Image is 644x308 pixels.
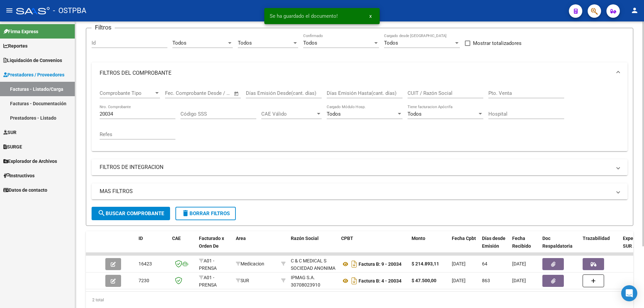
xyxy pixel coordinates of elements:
[3,158,57,165] span: Explorador de Archivos
[512,236,531,249] span: Fecha Recibido
[412,261,439,266] strong: $ 214.893,11
[542,236,573,249] span: Doc Respaldatoria
[139,278,149,283] span: 7230
[92,183,628,199] mat-expansion-panel-header: MAS FILTROS
[449,231,479,261] datatable-header-cell: Fecha Cpbt
[193,90,225,96] input: End date
[482,278,490,283] span: 863
[261,111,316,117] span: CAE Válido
[3,42,28,50] span: Reportes
[412,278,436,283] strong: $ 47.500,00
[136,231,169,261] datatable-header-cell: ID
[92,207,170,220] button: Buscar Comprobante
[100,188,611,195] mat-panel-title: MAS FILTROS
[512,278,526,283] span: [DATE]
[172,40,186,46] span: Todos
[291,274,315,282] div: IPMAG S.A.
[288,231,338,261] datatable-header-cell: Razón Social
[482,261,487,266] span: 64
[92,84,628,151] div: FILTROS DEL COMPROBANTE
[233,231,278,261] datatable-header-cell: Area
[3,143,22,150] span: SURGE
[139,261,152,266] span: 16423
[236,278,249,283] span: SUR
[359,278,401,284] strong: Factura B: 4 - 20034
[291,236,319,241] span: Razón Social
[92,62,628,84] mat-expansion-panel-header: FILTROS DEL COMPROBANTE
[583,236,610,241] span: Trazabilidad
[196,231,233,261] datatable-header-cell: Facturado x Orden De
[350,259,359,269] i: Descargar documento
[3,172,35,179] span: Instructivos
[3,57,62,64] span: Liquidación de Convenios
[341,236,353,241] span: CPBT
[631,6,639,14] mat-icon: person
[291,257,336,271] div: 30707174702
[291,274,336,288] div: 30708023910
[452,261,466,266] span: [DATE]
[509,231,540,261] datatable-header-cell: Fecha Recibido
[338,231,409,261] datatable-header-cell: CPBT
[408,111,422,117] span: Todos
[350,275,359,286] i: Descargar documento
[92,23,115,32] h3: Filtros
[175,207,236,220] button: Borrar Filtros
[238,40,252,46] span: Todos
[5,6,13,14] mat-icon: menu
[165,90,187,96] input: Start date
[3,186,47,194] span: Datos de contacto
[512,261,526,266] span: [DATE]
[452,278,466,283] span: [DATE]
[384,40,398,46] span: Todos
[452,236,476,241] span: Fecha Cpbt
[98,210,164,217] span: Buscar Comprobante
[369,13,372,19] span: x
[92,159,628,175] mat-expansion-panel-header: FILTROS DE INTEGRACION
[270,13,338,19] span: Se ha guardado el documento!
[233,90,240,98] button: Open calendar
[479,231,509,261] datatable-header-cell: Días desde Emisión
[621,285,637,301] div: Open Intercom Messenger
[100,69,611,77] mat-panel-title: FILTROS DEL COMPROBANTE
[327,111,341,117] span: Todos
[98,209,106,217] mat-icon: search
[139,236,143,241] span: ID
[364,10,377,22] button: x
[409,231,449,261] datatable-header-cell: Monto
[100,90,154,96] span: Comprobante Tipo
[359,261,401,267] strong: Factura B: 9 - 20034
[3,71,64,78] span: Prestadores / Proveedores
[3,129,16,136] span: SUR
[199,275,217,288] span: A01 - PRENSA
[236,236,246,241] span: Area
[100,164,611,171] mat-panel-title: FILTROS DE INTEGRACION
[53,3,86,18] span: - OSTPBA
[473,39,522,47] span: Mostrar totalizadores
[291,257,336,272] div: C & C MEDICAL S SOCIEDAD ANONIMA
[199,258,217,271] span: A01 - PRENSA
[3,28,38,35] span: Firma Express
[199,236,224,249] span: Facturado x Orden De
[181,210,230,217] span: Borrar Filtros
[580,231,620,261] datatable-header-cell: Trazabilidad
[303,40,317,46] span: Todos
[172,236,181,241] span: CAE
[540,231,580,261] datatable-header-cell: Doc Respaldatoria
[169,231,196,261] datatable-header-cell: CAE
[412,236,425,241] span: Monto
[236,261,264,266] span: Medicacion
[482,236,505,249] span: Días desde Emisión
[181,209,190,217] mat-icon: delete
